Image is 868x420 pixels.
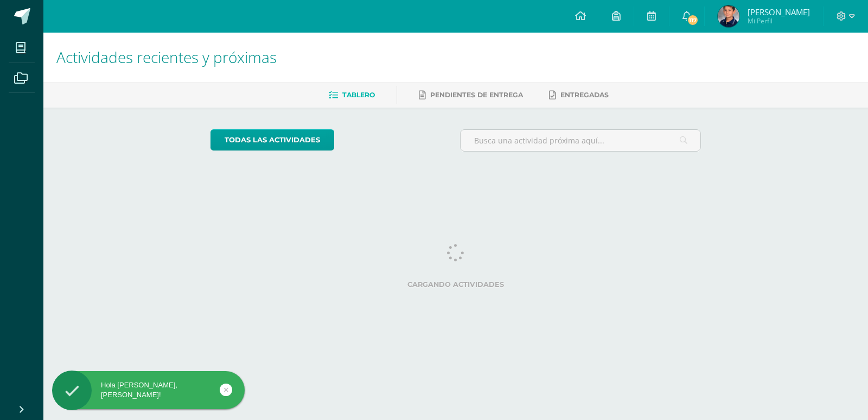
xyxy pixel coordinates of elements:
span: Mi Perfil [748,16,810,26]
span: Tablero [342,91,375,99]
a: Entregadas [549,86,609,104]
span: Pendientes de entrega [430,91,523,99]
label: Cargando actividades [210,280,701,289]
span: 117 [687,14,699,26]
span: [PERSON_NAME] [748,7,810,17]
span: Actividades recientes y próximas [56,47,277,67]
a: Tablero [329,86,375,104]
span: Entregadas [560,91,609,99]
a: todas las Actividades [210,129,334,151]
div: Hola [PERSON_NAME], [PERSON_NAME]! [52,380,245,400]
img: 54d1d3989400ef8d1b1e6812f101da36.png [718,5,739,27]
input: Busca una actividad próxima aquí... [461,130,701,151]
a: Pendientes de entrega [419,86,523,104]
